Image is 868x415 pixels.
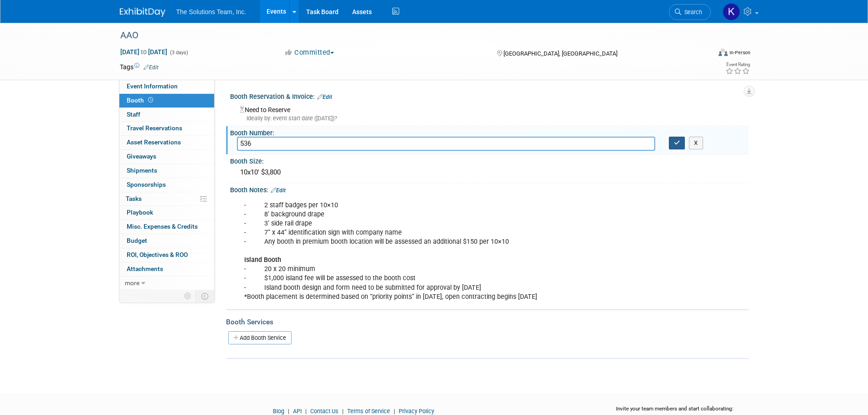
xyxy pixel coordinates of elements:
span: Event Information [127,82,178,90]
a: Booth [119,94,214,108]
span: Booth not reserved yet [146,97,155,103]
span: Shipments [127,167,157,174]
span: Giveaways [127,153,156,160]
span: Search [681,9,702,15]
td: Personalize Event Tab Strip [180,290,196,302]
div: Event Rating [725,62,750,67]
span: Tasks [126,195,142,202]
td: Toggle Event Tabs [195,290,214,302]
span: Misc. Expenses & Credits [127,223,198,230]
div: - 2 staff badges per 10×10 - 8’ background drape - 3’ side rail drape - 7” x 44” identification s... [238,196,648,306]
span: (3 days) [169,50,188,56]
a: Sponsorships [119,178,214,192]
img: ExhibitDay [120,8,165,17]
span: Asset Reservations [127,138,181,146]
span: Sponsorships [127,181,166,188]
span: The Solutions Team, Inc. [176,8,247,15]
span: [GEOGRAPHIC_DATA], [GEOGRAPHIC_DATA] [503,50,617,57]
a: Playbook [119,206,214,220]
span: | [340,408,346,415]
a: Giveaways [119,150,214,164]
div: Booth Number: [230,126,749,138]
img: Format-Inperson.png [719,49,728,56]
div: AAO [117,27,697,44]
a: ROI, Objectives & ROO [119,248,214,262]
div: Booth Services [226,317,749,327]
a: Edit [271,187,286,194]
td: Tags [120,62,159,72]
div: 10x10′ $3,800 [237,165,742,179]
a: Travel Reservations [119,122,214,135]
span: to [139,48,148,56]
a: Search [669,4,711,20]
a: Privacy Policy [399,408,434,415]
div: In-Person [729,49,750,56]
span: ROI, Objectives & ROO [127,251,188,258]
div: Ideally by: event start date ([DATE])? [240,114,742,123]
a: Staff [119,108,214,122]
a: Misc. Expenses & Credits [119,220,214,234]
b: Island Booth [244,256,281,264]
span: Travel Reservations [127,124,182,132]
div: Need to Reserve [237,103,742,123]
div: Booth Size: [230,154,749,166]
a: more [119,277,214,290]
a: Edit [317,94,332,100]
span: | [391,408,397,415]
span: Staff [127,111,140,118]
a: API [293,408,302,415]
span: more [125,279,139,287]
a: Edit [144,64,159,71]
span: Playbook [127,209,153,216]
a: Attachments [119,262,214,276]
button: Committed [281,48,338,57]
a: Asset Reservations [119,136,214,149]
span: | [286,408,292,415]
img: Kaelon Harris [723,3,740,20]
a: Shipments [119,164,214,178]
a: Blog [273,408,284,415]
a: Terms of Service [347,408,390,415]
div: Booth Notes: [230,183,749,195]
div: Booth Reservation & Invoice: [230,90,749,102]
div: Event Format [657,47,751,61]
a: Tasks [119,192,214,206]
a: Budget [119,234,214,248]
a: Contact Us [310,408,339,415]
span: Booth [127,97,155,104]
span: Budget [127,237,147,244]
a: Add Booth Service [228,331,292,344]
button: X [689,137,703,149]
span: Attachments [127,265,163,272]
a: Event Information [119,80,214,93]
span: [DATE] [DATE] [120,48,168,56]
span: | [303,408,309,415]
